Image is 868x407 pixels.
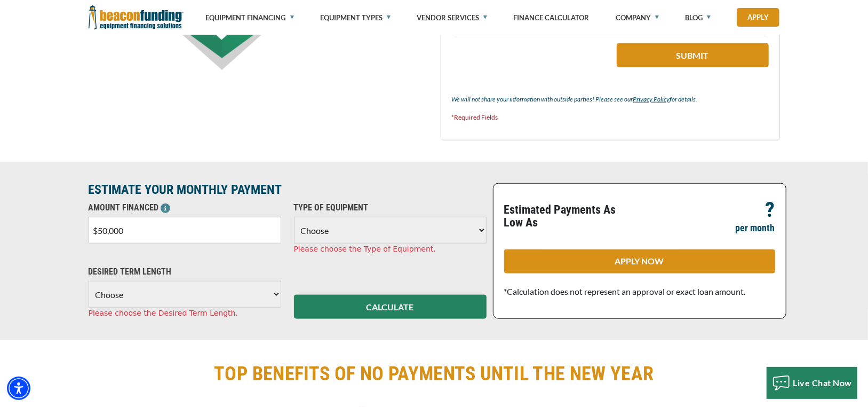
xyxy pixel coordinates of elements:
p: ESTIMATE YOUR MONTHLY PAYMENT [89,183,487,196]
p: We will not share your information with outside parties! Please see our for details. [452,93,769,106]
div: Accessibility Menu [7,377,30,400]
p: Estimated Payments As Low As [504,203,633,229]
button: Submit [617,43,769,67]
div: Please choose the Desired Term Length. [89,308,281,319]
button: CALCULATE [294,295,487,319]
iframe: reCAPTCHA [452,43,582,76]
a: Apply [737,8,779,27]
span: *Calculation does not represent an approval or exact loan amount. [504,286,746,296]
input: $ [89,217,281,244]
button: Live Chat Now [767,367,858,399]
div: Please choose the Type of Equipment. [294,244,487,255]
p: AMOUNT FINANCED [89,201,281,214]
h2: TOP BENEFITS OF NO PAYMENTS UNTIL THE NEW YEAR [89,362,780,386]
p: TYPE OF EQUIPMENT [294,201,487,214]
span: Live Chat Now [793,378,853,388]
p: DESIRED TERM LENGTH [89,265,281,278]
p: ? [766,203,775,216]
p: per month [736,222,775,234]
a: Privacy Policy [633,95,670,103]
a: APPLY NOW [504,249,775,273]
p: *Required Fields [452,111,769,124]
